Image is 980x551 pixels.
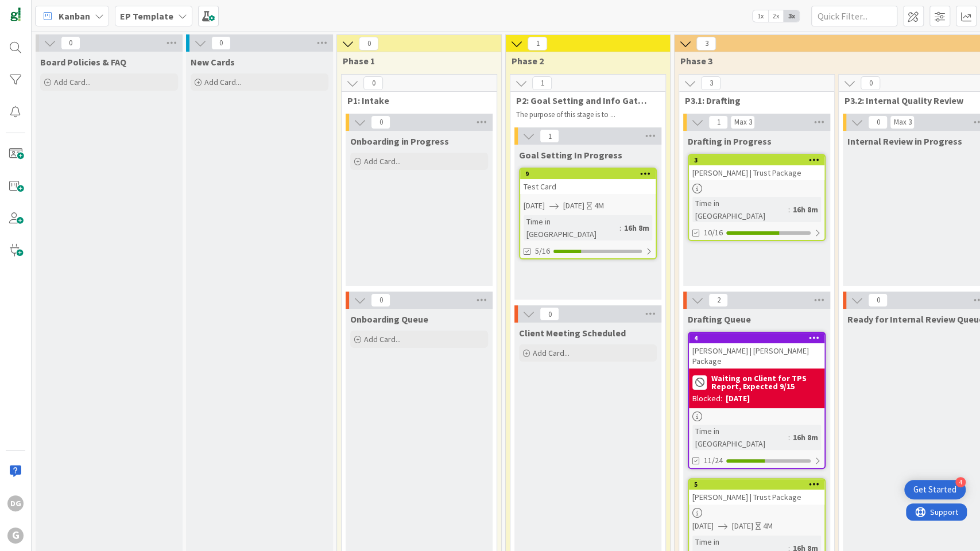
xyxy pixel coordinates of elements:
span: Onboarding in Progress [350,135,449,147]
span: P3.2: Internal Quality Review [845,95,979,106]
span: Onboarding Queue [350,313,428,325]
span: Add Card... [533,348,570,358]
span: : [619,222,621,234]
div: 5 [689,479,824,490]
div: 4M [763,520,773,532]
div: Blocked: [692,393,722,405]
span: 3 [696,37,716,51]
span: Drafting in Progress [688,135,772,147]
span: 5/16 [535,245,550,257]
span: 1 [540,129,559,143]
span: Kanban [59,9,90,23]
b: Waiting on Client for TPS Report, Expected 9/15 [711,374,821,390]
span: 0 [371,115,390,129]
div: 4 [955,477,966,487]
span: [DATE] [732,520,753,532]
div: 16h 8m [790,431,821,444]
div: Time in [GEOGRAPHIC_DATA] [524,215,619,240]
span: Add Card... [54,77,91,87]
div: 16h 8m [790,203,821,216]
span: 2x [768,10,784,22]
div: Max 3 [893,119,911,125]
b: EP Template [120,10,173,22]
span: [DATE] [692,520,714,532]
span: 0 [540,307,559,321]
span: 1 [528,37,547,51]
div: G [7,527,24,544]
span: P1: Intake [347,95,482,106]
span: 1 [708,115,728,129]
input: Quick Filter... [811,6,897,26]
span: Internal Review in Progress [847,135,962,147]
div: Max 3 [734,119,752,125]
span: Add Card... [364,334,401,344]
span: 11/24 [704,455,723,467]
span: P2: Goal Setting and Info Gathering [516,95,651,106]
span: P3.1: Drafting [685,95,820,106]
span: 0 [868,115,888,129]
div: [PERSON_NAME] | Trust Package [689,490,824,505]
span: 2 [708,293,728,307]
div: Get Started [913,484,956,495]
div: DG [7,495,24,511]
p: The purpose of this stage is to ... [516,110,652,119]
div: 4 [689,333,824,343]
span: Add Card... [364,156,401,166]
span: 3 [701,76,721,90]
span: : [788,431,790,444]
div: 4[PERSON_NAME] | [PERSON_NAME] Package [689,333,824,368]
div: 16h 8m [621,222,652,234]
span: : [788,203,790,216]
span: Add Card... [204,77,241,87]
span: Board Policies & FAQ [40,56,126,68]
span: 0 [861,76,880,90]
div: [PERSON_NAME] | Trust Package [689,165,824,180]
div: [DATE] [726,393,750,405]
div: 5[PERSON_NAME] | Trust Package [689,479,824,505]
span: 0 [371,293,390,307]
div: 4M [594,200,604,212]
div: 4 [694,334,824,342]
span: Goal Setting In Progress [519,149,622,161]
span: 0 [211,36,231,50]
div: 3[PERSON_NAME] | Trust Package [689,155,824,180]
span: 1x [753,10,768,22]
span: 10/16 [704,227,723,239]
div: Open Get Started checklist, remaining modules: 4 [904,480,966,499]
span: 3x [784,10,799,22]
span: [DATE] [524,200,545,212]
span: Drafting Queue [688,313,751,325]
span: Client Meeting Scheduled [519,327,626,339]
span: 0 [359,37,378,51]
div: 9 [525,170,656,178]
div: 5 [694,480,824,488]
img: Visit kanbanzone.com [7,7,24,24]
span: Phase 2 [512,55,656,67]
span: New Cards [191,56,235,68]
span: Support [24,2,52,15]
div: 9Test Card [520,169,656,194]
span: 0 [868,293,888,307]
span: 0 [61,36,80,50]
div: Test Card [520,179,656,194]
div: Time in [GEOGRAPHIC_DATA] [692,425,788,450]
span: [DATE] [563,200,584,212]
div: [PERSON_NAME] | [PERSON_NAME] Package [689,343,824,368]
span: Phase 1 [343,55,487,67]
div: 3 [689,155,824,165]
div: Time in [GEOGRAPHIC_DATA] [692,197,788,222]
span: 0 [363,76,383,90]
div: 9 [520,169,656,179]
div: 3 [694,156,824,164]
span: 1 [532,76,552,90]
